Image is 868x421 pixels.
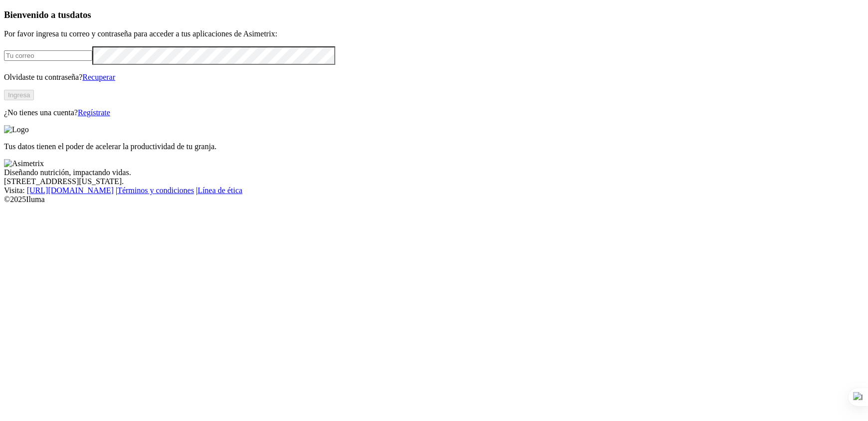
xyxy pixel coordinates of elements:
a: Términos y condiciones [117,186,194,195]
img: Logo [4,125,29,134]
p: Por favor ingresa tu correo y contraseña para acceder a tus aplicaciones de Asimetrix: [4,29,864,38]
h3: Bienvenido a tus [4,9,864,20]
input: Tu correo [4,50,92,61]
div: © 2025 Iluma [4,195,864,204]
a: Regístrate [78,108,110,117]
p: ¿No tienes una cuenta? [4,108,864,117]
a: Recuperar [82,73,115,81]
span: datos [70,9,91,20]
div: Diseñando nutrición, impactando vidas. [4,168,864,177]
p: Olvidaste tu contraseña? [4,73,864,82]
img: Asimetrix [4,159,44,168]
div: [STREET_ADDRESS][US_STATE]. [4,177,864,186]
a: Línea de ética [198,186,242,195]
div: Visita : | | [4,186,864,195]
button: Ingresa [4,90,34,100]
p: Tus datos tienen el poder de acelerar la productividad de tu granja. [4,142,864,151]
a: [URL][DOMAIN_NAME] [27,186,114,195]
